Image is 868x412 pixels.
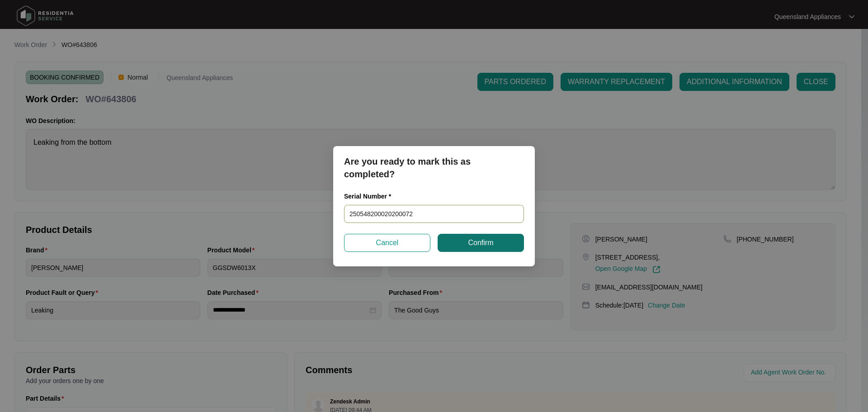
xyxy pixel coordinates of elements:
span: Confirm [468,237,493,248]
button: Cancel [344,234,430,252]
span: Cancel [376,237,399,248]
button: Confirm [438,234,524,252]
p: completed? [344,168,524,180]
p: Are you ready to mark this as [344,155,524,168]
label: Serial Number * [344,192,398,201]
